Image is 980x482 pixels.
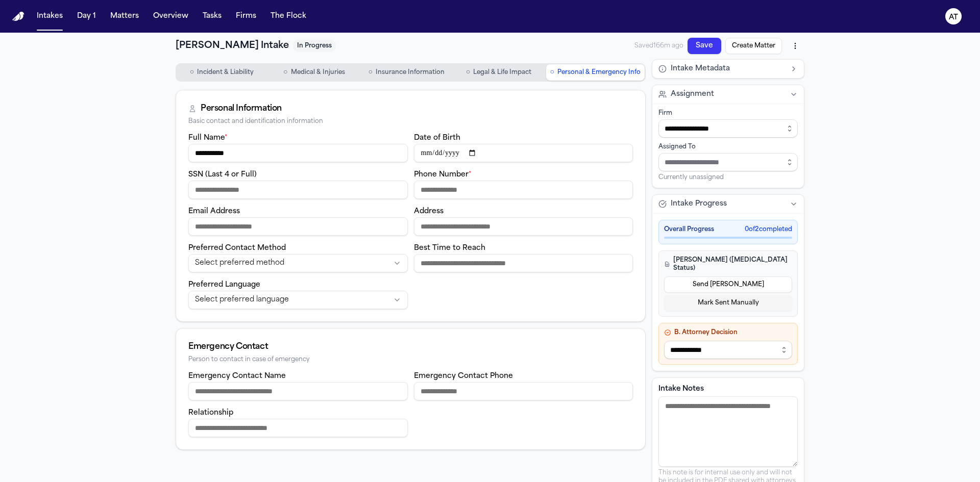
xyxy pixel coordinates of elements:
a: Home [12,12,24,21]
h4: [PERSON_NAME] ([MEDICAL_DATA] Status) [664,256,792,272]
button: The Flock [266,7,310,26]
label: Date of Birth [414,134,460,142]
span: ○ [368,67,372,78]
label: Full Name [188,134,228,142]
button: Assignment [652,85,804,104]
div: Person to contact in case of emergency [188,356,633,364]
button: Tasks [199,7,226,26]
span: ○ [550,67,554,78]
input: Email address [188,217,408,236]
span: Intake Progress [671,199,727,209]
button: Intake Progress [652,195,804,213]
label: Relationship [188,409,233,417]
label: Address [414,208,444,215]
input: Emergency contact name [188,382,408,400]
div: Basic contact and identification information [188,118,633,125]
button: Day 1 [73,7,100,26]
button: Go to Medical & Injuries [269,64,359,81]
span: ○ [190,67,194,78]
img: Finch Logo [12,12,24,21]
button: Go to Personal & Emergency Info [546,64,645,81]
span: 0 of 2 completed [745,225,792,234]
h4: B. Attorney Decision [664,328,792,337]
button: Intake Metadata [652,60,804,78]
button: Go to Incident & Liability [177,64,267,81]
div: Assigned To [658,143,798,151]
input: Select firm [658,119,798,138]
label: Email Address [188,208,240,215]
input: Address [414,217,633,236]
button: Overview [149,7,192,26]
textarea: Intake notes [658,396,798,467]
div: Personal Information [201,103,282,115]
input: Phone number [414,181,633,199]
span: Medical & Injuries [291,68,345,77]
input: Full name [188,144,408,162]
span: Overall Progress [664,225,714,234]
span: Insurance Information [376,68,445,77]
span: ○ [283,67,287,78]
input: Best time to reach [414,254,633,272]
label: Preferred Language [188,281,260,289]
input: SSN [188,181,408,199]
span: Currently unassigned [658,173,724,182]
input: Emergency contact relationship [188,419,408,437]
span: Intake Metadata [671,64,730,74]
text: AT [949,14,958,21]
label: Phone Number [414,171,472,179]
label: Preferred Contact Method [188,244,286,252]
button: Intakes [33,7,67,26]
button: More actions [786,37,804,55]
div: Emergency Contact [188,341,633,353]
label: Best Time to Reach [414,244,485,252]
span: Saved 166m ago [634,42,683,50]
button: Send [PERSON_NAME] [664,276,792,293]
label: Emergency Contact Phone [414,372,513,380]
button: Matters [106,7,143,26]
input: Assign to staff member [658,153,798,171]
div: Firm [658,109,798,117]
label: Emergency Contact Name [188,372,286,380]
span: Legal & Life Impact [473,68,531,77]
button: Firms [232,7,260,26]
label: Intake Notes [658,384,798,394]
span: Incident & Liability [197,68,254,77]
button: Save [688,38,721,54]
span: Assignment [671,89,714,99]
h1: [PERSON_NAME] Intake [176,39,289,53]
button: Mark Sent Manually [664,295,792,311]
span: ○ [466,67,470,78]
button: Go to Insurance Information [361,64,452,81]
span: Personal & Emergency Info [557,68,641,77]
button: Create Matter [725,38,782,54]
label: SSN (Last 4 or Full) [188,171,257,179]
input: Date of birth [414,144,633,162]
button: Go to Legal & Life Impact [454,64,544,81]
span: In Progress [293,40,336,52]
input: Emergency contact phone [414,382,633,400]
